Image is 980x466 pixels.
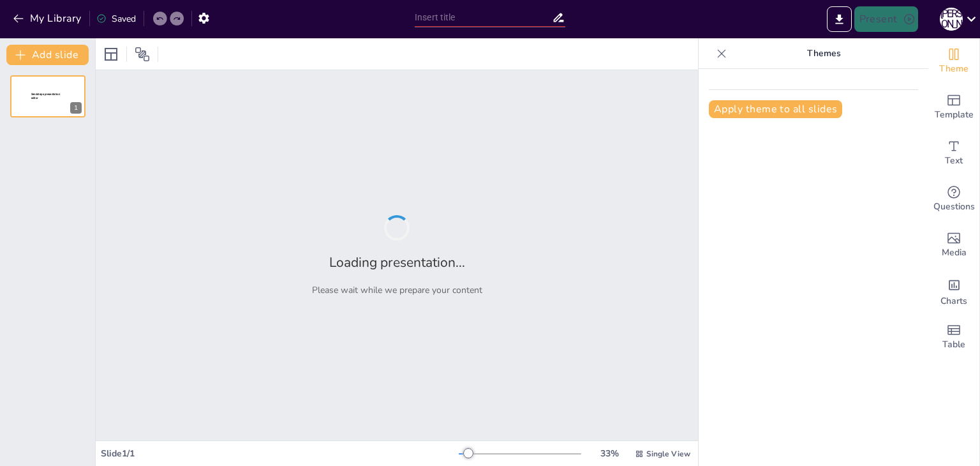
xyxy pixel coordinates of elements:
p: Please wait while we prepare your content [312,284,482,296]
div: Layout [101,44,121,64]
span: Questions [933,200,975,214]
span: Sendsteps presentation editor [31,93,60,100]
div: Add text boxes [928,130,979,176]
div: О [PERSON_NAME] [940,8,963,31]
div: Add a table [928,314,979,360]
button: Add slide [6,45,89,65]
span: Charts [940,294,967,308]
span: Position [135,47,150,62]
div: Add charts and graphs [928,268,979,314]
span: Media [942,246,967,260]
button: My Library [10,8,87,29]
div: Saved [96,13,136,25]
span: Template [935,108,974,122]
div: Slide 1 / 1 [101,447,459,460]
div: 1 [70,102,82,114]
button: Export to PowerPoint [827,6,852,32]
span: Single View [646,449,690,459]
span: Theme [939,62,969,76]
div: 33 % [594,447,625,460]
div: 1 [10,75,85,117]
h2: Loading presentation... [329,253,465,271]
button: О [PERSON_NAME] [940,6,963,32]
div: Add ready made slides [928,84,979,130]
p: Themes [732,38,916,69]
button: Apply theme to all slides [709,100,842,118]
div: Change the overall theme [928,38,979,84]
div: Get real-time input from your audience [928,176,979,222]
button: Present [854,6,918,32]
span: Text [945,154,963,168]
span: Table [942,338,965,352]
input: Insert title [415,8,552,27]
div: Add images, graphics, shapes or video [928,222,979,268]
